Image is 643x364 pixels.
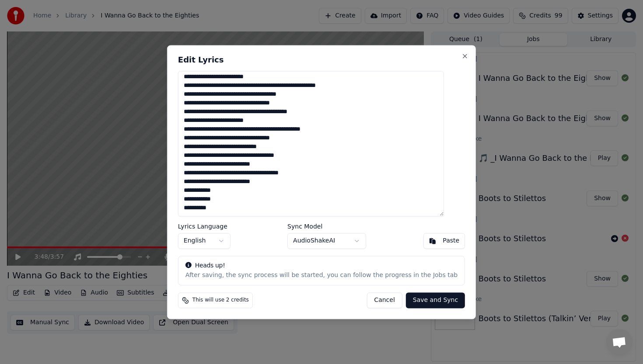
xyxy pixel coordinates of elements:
button: Paste [423,233,465,249]
button: Cancel [367,292,402,308]
h2: Edit Lyrics [178,56,465,64]
div: Heads up! [185,261,458,270]
span: This will use 2 credits [192,297,249,304]
label: Lyrics Language [178,223,231,229]
label: Sync Model [287,223,366,229]
div: Paste [443,236,459,245]
div: After saving, the sync process will be started, you can follow the progress in the Jobs tab [185,271,458,280]
button: Save and Sync [406,292,465,308]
